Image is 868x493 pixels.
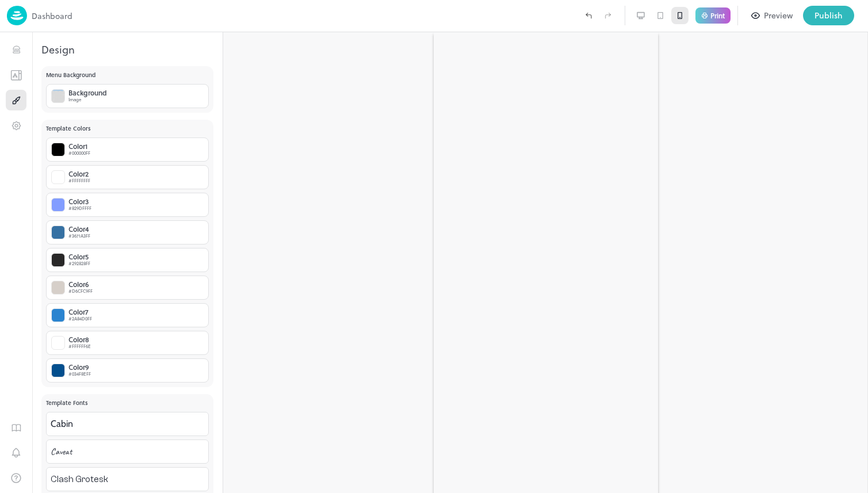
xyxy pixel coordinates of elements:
div: Publish [815,9,843,22]
p: Template Colors [46,124,209,133]
div: #2A84D0FF [68,315,92,322]
div: Caveat [46,440,209,464]
p: Menu Background [46,71,209,79]
img: logo-86c26b7e.jpg [7,6,27,25]
button: Help [6,468,26,488]
div: #FFFFFFFF [68,177,90,184]
button: Templates [6,64,26,85]
button: Design [6,90,26,110]
div: Design [32,41,223,57]
button: Guides [6,417,26,438]
div: #829DFFFF [68,205,91,212]
p: Print [710,12,725,19]
button: Settings [6,115,26,136]
button: Publish [803,6,854,25]
div: Color 6 [68,281,93,288]
div: Notifications [6,442,26,468]
label: Redo (Ctrl + Y) [598,6,618,25]
div: Color 4 [68,226,90,232]
label: Undo (Ctrl + Z) [579,6,598,25]
div: Preview [764,9,793,22]
div: Color 7 [68,308,92,315]
button: Items [6,39,26,60]
div: Color 2 [68,170,90,177]
div: #000000FF [68,150,90,156]
div: Image [68,96,107,103]
div: #3671A3FF [68,232,90,239]
div: Cabin [46,412,209,436]
div: Color 5 [68,253,90,260]
div: Color 1 [68,143,90,150]
div: #FFFFFF6E [68,343,91,350]
button: Preview [745,6,800,25]
p: Dashboard [32,10,72,22]
div: Clash Grotesk [46,467,209,491]
div: Color 9 [68,364,91,370]
div: #292828FF [68,260,90,267]
div: #D6CFC9FF [68,288,93,295]
div: Color 3 [68,198,91,205]
div: #034F8EFF [68,370,91,377]
p: Template Fonts [46,399,209,407]
div: Background [68,89,107,96]
div: Color 8 [68,336,91,343]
